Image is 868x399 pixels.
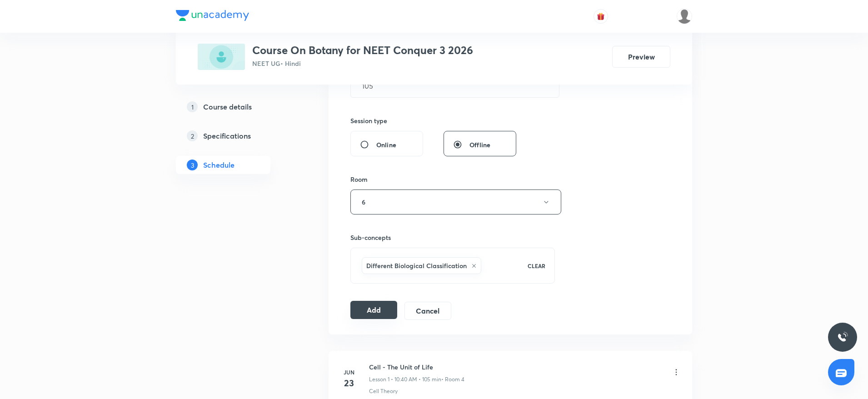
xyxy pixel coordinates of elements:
h6: Room [350,175,368,184]
img: FE250D43-DF9F-400F-B02F-F2203BE45436_plus.png [198,44,245,70]
p: • Room 4 [441,375,464,384]
h6: Session type [350,116,387,125]
h6: Jun [340,368,358,376]
h5: Schedule [203,160,234,170]
a: 2Specifications [176,127,299,145]
p: 1 [187,101,198,112]
img: ttu [837,332,848,343]
p: CLEAR [528,262,545,270]
h5: Course details [203,101,252,112]
img: Shivank [677,9,692,24]
h6: Cell - The Unit of Life [369,362,464,372]
p: 3 [187,160,198,170]
a: Company Logo [176,10,249,23]
img: avatar [597,12,605,20]
button: Add [350,301,397,319]
p: Lesson 1 • 10:40 AM • 105 min [369,375,441,384]
span: Online [376,140,396,150]
p: 2 [187,130,198,141]
h6: Different Biological Classification [366,261,467,270]
button: avatar [594,9,608,24]
img: Company Logo [176,10,249,21]
p: NEET UG • Hindi [252,59,473,68]
h4: 23 [340,376,358,390]
button: 6 [350,190,561,214]
a: 1Course details [176,98,299,116]
p: Cell Theory [369,387,398,395]
input: 105 [351,74,559,97]
button: Preview [612,46,670,68]
span: Offline [469,140,490,150]
h6: Sub-concepts [350,233,555,242]
h5: Specifications [203,130,251,141]
h3: Course On Botany for NEET Conquer 3 2026 [252,44,473,57]
button: Cancel [404,302,451,320]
